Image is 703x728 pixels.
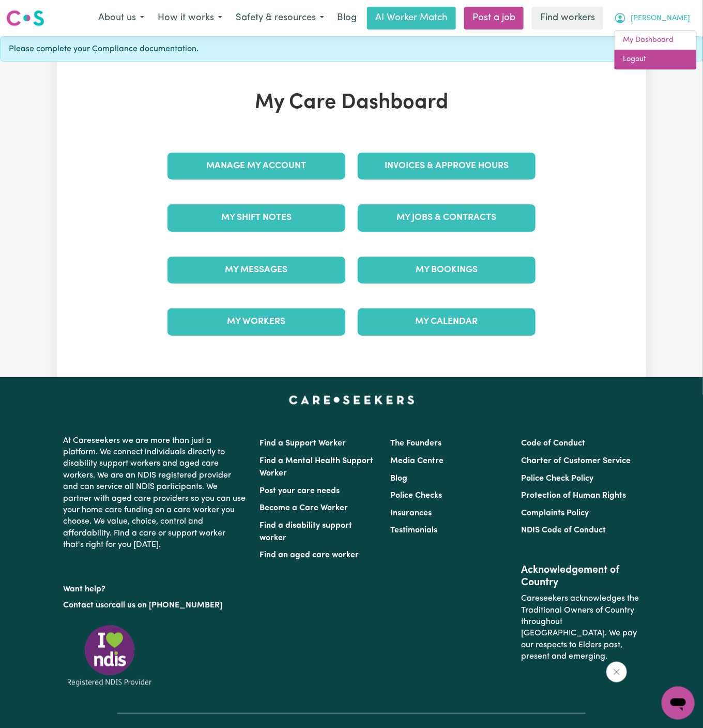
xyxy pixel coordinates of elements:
a: Careseekers home page [289,396,415,404]
a: Invoices & Approve Hours [358,153,536,180]
a: Code of Conduct [522,439,586,448]
iframe: Button to launch messaging window [662,687,695,720]
a: Insurances [390,509,432,517]
a: Blog [390,474,407,483]
a: Contact us [63,601,104,610]
a: Post a job [464,7,524,29]
a: The Founders [390,439,441,448]
a: Complaints Policy [522,509,589,517]
a: My Workers [167,308,345,335]
a: My Messages [167,257,345,284]
a: Careseekers logo [6,6,44,30]
a: Logout [615,50,696,69]
img: Registered NDIS provider [63,623,156,688]
span: Please complete your Compliance documentation. [9,43,198,55]
button: My Account [607,7,697,29]
a: My Jobs & Contracts [358,204,536,231]
a: My Dashboard [615,31,696,50]
p: At Careseekers we are more than just a platform. We connect individuals directly to disability su... [63,431,247,555]
span: [PERSON_NAME] [631,13,690,24]
a: call us on [PHONE_NUMBER] [112,601,222,610]
img: Careseekers logo [6,9,44,27]
a: Charter of Customer Service [522,457,631,465]
a: My Bookings [358,257,536,284]
a: Find workers [532,7,603,29]
iframe: Close message [606,662,627,682]
a: Find a disability support worker [259,522,352,542]
a: Manage My Account [167,153,345,180]
span: Need any help? [6,7,63,16]
a: AI Worker Match [367,7,456,29]
button: How it works [151,7,229,29]
button: Safety & resources [229,7,331,29]
a: Protection of Human Rights [522,492,626,500]
p: or [63,596,247,615]
a: Police Checks [390,492,442,500]
a: NDIS Code of Conduct [522,526,606,534]
p: Careseekers acknowledges the Traditional Owners of Country throughout [GEOGRAPHIC_DATA]. We pay o... [522,589,640,666]
a: Blog [331,7,363,29]
h2: Acknowledgement of Country [522,564,640,589]
p: Want help? [63,580,247,595]
a: Testimonials [390,526,437,534]
a: My Shift Notes [167,204,345,231]
button: About us [91,7,151,29]
a: Find a Support Worker [259,439,346,448]
h1: My Care Dashboard [161,91,542,115]
a: My Calendar [358,308,536,335]
div: My Account [614,30,697,70]
a: Find an aged care worker [259,551,359,559]
a: Find a Mental Health Support Worker [259,457,373,478]
a: Police Check Policy [522,474,594,483]
a: Media Centre [390,457,444,465]
a: Post your care needs [259,487,340,495]
a: Become a Care Worker [259,504,348,512]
